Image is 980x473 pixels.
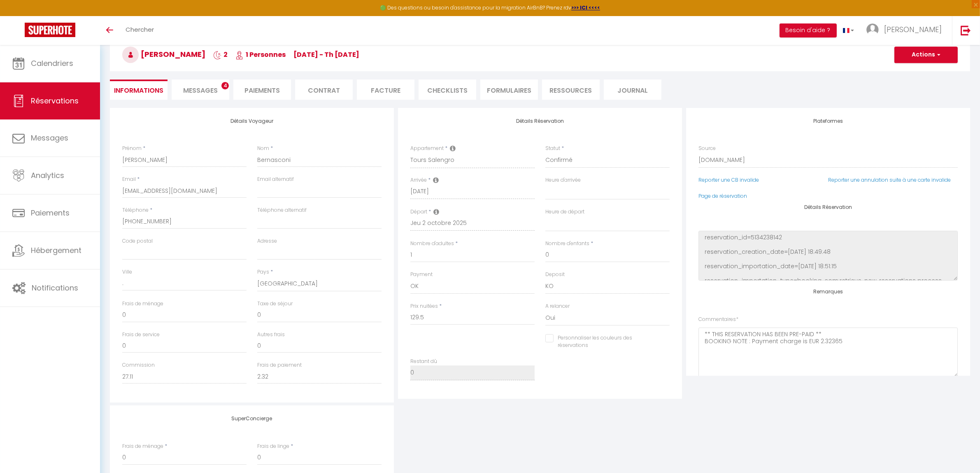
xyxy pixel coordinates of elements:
[31,58,73,68] span: Calendriers
[126,25,154,34] span: Chercher
[233,80,291,100] li: Paiements
[110,80,168,100] li: Informations
[480,80,538,100] li: FORMULAIRES
[122,49,205,59] span: [PERSON_NAME]
[122,416,382,421] h4: SuperConcierge
[410,176,427,184] label: Arrivée
[32,283,78,293] span: Notifications
[257,237,277,245] label: Adresse
[698,289,958,295] h4: Remarques
[410,358,437,365] label: Restant dû
[545,240,589,248] label: Nombre d'enfants
[257,331,285,339] label: Autres frais
[545,176,581,184] label: Heure d'arrivée
[780,23,837,37] button: Besoin d'aide ?
[122,361,155,369] label: Commission
[122,118,382,124] h4: Détails Voyageur
[698,145,716,152] label: Source
[122,443,163,450] label: Frais de ménage
[894,47,958,63] button: Actions
[213,50,228,59] span: 2
[257,206,307,214] label: Téléphone alternatif
[293,50,359,59] span: [DATE] - Th [DATE]
[410,118,670,124] h4: Détails Réservation
[542,80,600,100] li: Ressources
[221,82,229,89] span: 4
[257,268,269,276] label: Pays
[257,145,269,152] label: Nom
[122,206,149,214] label: Téléphone
[410,271,433,279] label: Payment
[122,237,153,245] label: Code postal
[604,80,661,100] li: Journal
[183,86,218,95] span: Messages
[25,23,75,37] img: Super Booking
[698,316,738,323] label: Commentaires
[31,170,64,180] span: Analytics
[866,23,879,36] img: ...
[31,133,68,143] span: Messages
[122,176,136,183] label: Email
[31,208,70,218] span: Paiements
[828,176,951,183] a: Reporter une annulation suite à une carte invalide
[698,176,759,183] a: Reporter une CB invalide
[235,50,286,59] span: 1 Personnes
[545,302,570,310] label: A relancer
[698,118,958,124] h4: Plateformes
[410,208,427,216] label: Départ
[257,361,302,369] label: Frais de paiement
[119,16,160,45] a: Chercher
[410,302,438,310] label: Prix nuitées
[545,271,565,279] label: Deposit
[257,300,293,308] label: Taxe de séjour
[410,240,454,248] label: Nombre d'adultes
[698,192,747,199] a: Page de réservation
[419,80,476,100] li: CHECKLISTS
[122,268,132,276] label: Ville
[31,245,81,255] span: Hébergement
[295,80,353,100] li: Contrat
[545,145,560,152] label: Statut
[357,80,414,100] li: Facture
[257,443,289,450] label: Frais de linge
[571,4,600,11] a: >>> ICI <<<<
[122,300,163,308] label: Frais de ménage
[884,24,942,35] span: [PERSON_NAME]
[545,208,584,216] label: Heure de départ
[257,176,294,183] label: Email alternatif
[31,96,79,106] span: Réservations
[961,25,971,35] img: logout
[410,145,444,152] label: Appartement
[122,331,160,339] label: Frais de service
[698,204,958,210] h4: Détails Réservation
[122,145,142,152] label: Prénom
[860,16,952,45] a: ... [PERSON_NAME]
